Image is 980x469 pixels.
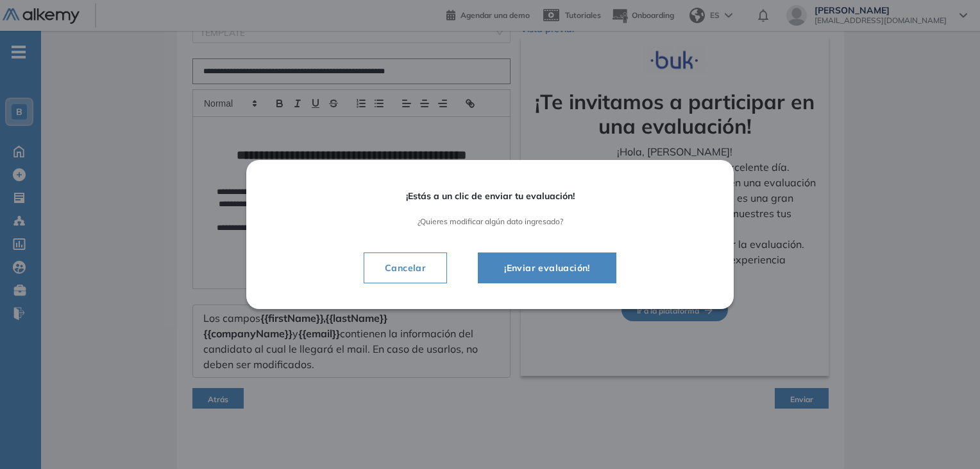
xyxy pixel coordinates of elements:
span: ¡Enviar evaluación! [494,260,600,276]
span: ¡Estás a un clic de enviar tu evaluación! [282,191,698,202]
div: Widget de chat [916,407,980,469]
button: Cancelar [364,252,447,283]
span: ¿Quieres modificar algún dato ingresado? [282,217,698,226]
button: ¡Enviar evaluación! [478,252,616,283]
span: Cancelar [375,260,436,276]
iframe: Chat Widget [916,407,980,469]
